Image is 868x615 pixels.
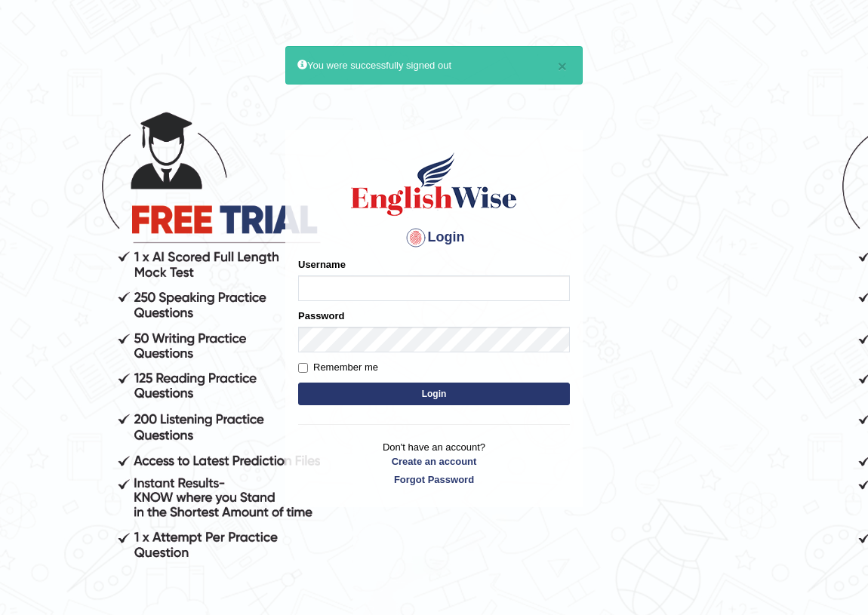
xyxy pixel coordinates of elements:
[298,383,570,405] button: Login
[298,454,570,469] a: Create an account
[298,309,344,323] label: Password
[298,472,570,487] a: Forgot Password
[298,440,570,487] p: Don't have an account?
[285,46,583,85] div: You were successfully signed out
[558,58,567,74] button: ×
[298,360,378,375] label: Remember me
[348,150,520,218] img: Logo of English Wise sign in for intelligent practice with AI
[298,226,570,250] h4: Login
[298,257,346,272] label: Username
[298,363,308,373] input: Remember me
